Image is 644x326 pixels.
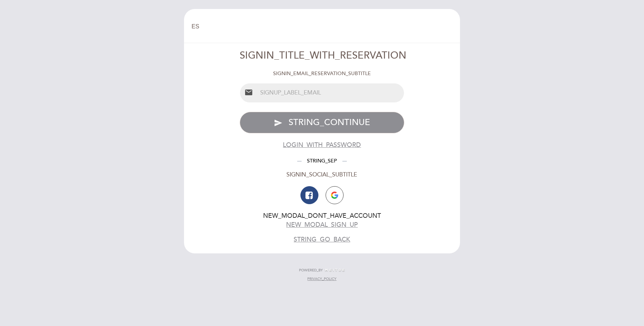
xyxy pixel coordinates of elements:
[240,70,405,77] div: SIGNIN_EMAIL_RESERVATION_SUBTITLE
[244,88,253,97] i: email
[240,49,405,63] div: SIGNIN_TITLE_WITH_RESERVATION
[299,268,323,273] span: POWERED_BY
[263,212,381,220] span: NEW_MODAL_DONT_HAVE_ACCOUNT
[299,268,345,273] a: POWERED_BY
[286,220,358,229] button: NEW_MODAL_SIGN_UP
[302,158,342,164] span: STRING_SEP
[294,235,350,244] button: STRING_GO_BACK
[240,171,405,179] div: SIGNIN_SOCIAL_SUBTITLE
[274,119,282,127] i: send
[257,83,404,102] input: SIGNUP_LABEL_EMAIL
[325,268,345,272] img: MEITRE
[331,192,338,199] img: icon-google.png
[240,112,405,133] button: send STRING_CONTINUE
[307,276,336,281] a: PRIVACY_POLICY
[289,117,370,128] span: STRING_CONTINUE
[283,141,361,150] button: LOGIN_WITH_PASSWORD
